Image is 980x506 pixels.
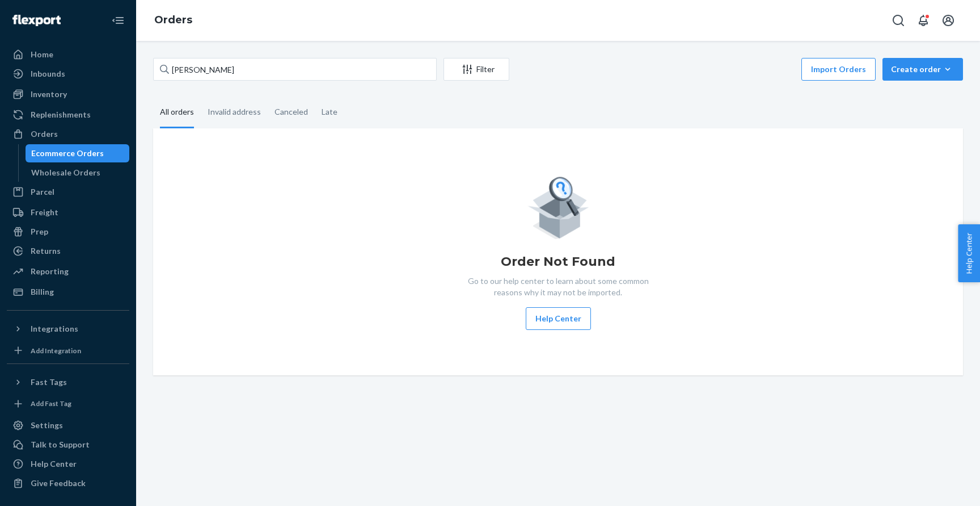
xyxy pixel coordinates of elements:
div: Late [322,97,337,127]
button: Open Search Box [887,9,910,32]
div: Wholesale Orders [31,167,100,178]
div: Settings [31,420,63,431]
button: Filter [443,58,509,81]
div: Inventory [31,89,67,100]
a: Replenishments [7,106,129,124]
a: Billing [7,283,129,301]
button: Integrations [7,320,129,338]
button: Open account menu [937,9,960,32]
div: Freight [31,207,58,218]
a: Prep [7,223,129,241]
div: Talk to Support [31,439,90,450]
a: Add Integration [7,342,129,359]
button: Help Center [958,224,980,282]
h1: Order Not Found [501,253,615,271]
div: Integrations [31,323,78,334]
div: Create order [891,64,954,75]
div: Prep [31,226,48,237]
div: Inbounds [31,68,65,80]
a: Parcel [7,183,129,201]
div: All orders [160,97,194,128]
p: Go to our help center to learn about some common reasons why it may not be imported. [459,275,657,298]
div: Add Fast Tag [31,399,71,408]
div: Give Feedback [31,478,86,489]
button: Import Orders [801,58,876,81]
div: Ecommerce Orders [31,148,104,159]
div: Billing [31,286,54,298]
a: Inbounds [7,65,129,83]
div: Canceled [274,97,308,127]
a: Home [7,45,129,64]
button: Help Center [526,307,591,330]
div: Add Integration [31,346,81,356]
a: Wholesale Orders [26,164,130,182]
button: Give Feedback [7,474,129,492]
button: Fast Tags [7,373,129,391]
div: Parcel [31,186,54,198]
input: Search orders [153,58,437,81]
a: Settings [7,416,129,434]
button: Open notifications [912,9,935,32]
button: Talk to Support [7,436,129,454]
a: Help Center [7,455,129,473]
ol: breadcrumbs [145,4,201,37]
div: Orders [31,128,58,140]
iframe: Открывает виджет, в котором вы можете побеседовать в чате со своим агентом [911,472,969,500]
div: Invalid address [208,97,261,127]
button: Close Navigation [107,9,129,32]
div: Home [31,49,53,60]
a: Inventory [7,85,129,103]
a: Ecommerce Orders [26,144,130,162]
img: Flexport logo [12,15,61,26]
a: Orders [7,125,129,143]
a: Returns [7,242,129,260]
a: Freight [7,203,129,221]
a: Add Fast Tag [7,396,129,412]
div: Filter [444,64,509,75]
div: Replenishments [31,109,91,120]
div: Reporting [31,266,69,277]
img: Empty list [527,174,589,239]
button: Create order [882,58,963,81]
a: Reporting [7,262,129,281]
a: Orders [154,14,192,26]
div: Help Center [31,458,77,470]
div: Fast Tags [31,377,67,388]
div: Returns [31,245,61,257]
